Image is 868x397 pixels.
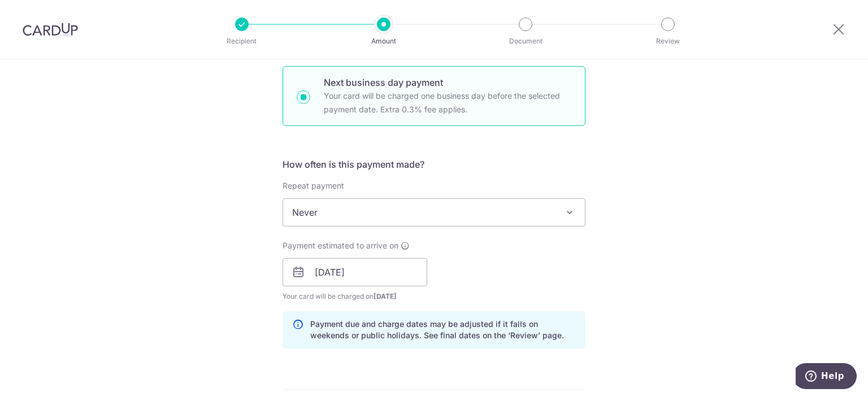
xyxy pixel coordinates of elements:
[283,199,585,226] span: Never
[342,36,426,47] p: Amount
[484,36,567,47] p: Document
[23,23,78,36] img: CardUp
[283,158,585,171] h5: How often is this payment made?
[626,36,710,47] p: Review
[283,258,427,286] input: DD / MM / YYYY
[200,36,284,47] p: Recipient
[324,89,571,116] p: Your card will be charged one business day before the selected payment date. Extra 0.3% fee applies.
[283,240,398,251] span: Payment estimated to arrive on
[374,292,397,300] span: [DATE]
[310,319,576,341] p: Payment due and charge dates may be adjusted if it falls on weekends or public holidays. See fina...
[324,76,571,89] p: Next business day payment
[796,363,857,391] iframe: Opens a widget where you can find more information
[283,291,427,302] span: Your card will be charged on
[283,198,585,226] span: Never
[283,180,344,191] label: Repeat payment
